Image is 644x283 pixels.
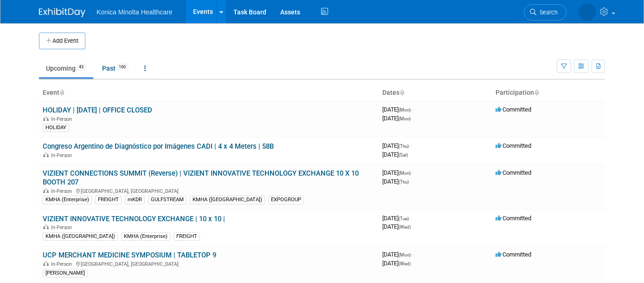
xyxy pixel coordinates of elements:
[399,171,411,176] span: (Mon)
[399,216,409,221] span: (Tue)
[43,196,92,204] div: KMHA (Enterprise)
[43,169,359,186] a: VIZIENT CONNECTIONS SUMMIT (Reverse) | VIZIENT INNOVATIVE TECHNOLOGY EXCHANGE 10 X 10 BOOTH 207
[496,215,531,222] span: Committed
[43,232,118,241] div: KMHA ([GEOGRAPHIC_DATA])
[39,8,85,17] img: ExhibitDay
[43,251,216,259] a: UCP MERCHANT MEDICINE SYMPOSIUM | TABLETOP 9
[492,85,605,101] th: Participation
[496,142,531,149] span: Committed
[43,142,274,151] a: Congreso Argentino de Diagnóstico por Imágenes CADI | 4 x 4 Meters | 58B
[382,169,413,176] span: [DATE]
[43,269,88,277] div: [PERSON_NAME]
[51,188,75,194] span: In-Person
[97,8,172,16] span: Konica Minolta Healthcare
[536,9,558,16] span: Search
[412,106,413,113] span: -
[579,3,596,21] img: Annette O'Mahoney
[76,64,86,71] span: 43
[43,106,152,114] a: HOLIDAY | [DATE] | OFFICE CLOSED
[148,196,187,204] div: GULFSTREAM
[95,59,135,77] a: Past160
[190,196,265,204] div: KMHA ([GEOGRAPHIC_DATA])
[121,232,170,241] div: KMHA (Enterprise)
[51,261,75,267] span: In-Person
[399,107,411,112] span: (Mon)
[51,152,75,158] span: In-Person
[399,89,404,96] a: Sort by Start Date
[43,187,375,194] div: [GEOGRAPHIC_DATA], [GEOGRAPHIC_DATA]
[268,196,304,204] div: EXPOGROUP
[382,215,412,222] span: [DATE]
[43,260,375,267] div: [GEOGRAPHIC_DATA], [GEOGRAPHIC_DATA]
[399,144,409,149] span: (Thu)
[43,124,69,132] div: HOLIDAY
[43,261,49,266] img: In-Person Event
[496,106,531,113] span: Committed
[399,252,411,257] span: (Mon)
[382,260,411,267] span: [DATE]
[524,4,567,20] a: Search
[382,251,413,258] span: [DATE]
[379,85,492,101] th: Dates
[116,64,129,71] span: 160
[399,224,411,230] span: (Wed)
[412,251,413,258] span: -
[382,142,412,149] span: [DATE]
[410,142,412,149] span: -
[399,179,409,184] span: (Thu)
[410,215,412,222] span: -
[496,169,531,176] span: Committed
[382,178,409,185] span: [DATE]
[399,116,411,121] span: (Mon)
[534,89,539,96] a: Sort by Participation Type
[39,85,379,101] th: Event
[39,59,93,77] a: Upcoming43
[59,89,64,96] a: Sort by Event Name
[399,261,411,266] span: (Wed)
[174,232,200,241] div: FREIGHT
[43,152,49,157] img: In-Person Event
[51,116,75,122] span: In-Person
[125,196,145,204] div: mKDR
[382,223,411,230] span: [DATE]
[382,115,411,122] span: [DATE]
[43,224,49,229] img: In-Person Event
[95,196,122,204] div: FREIGHT
[412,169,413,176] span: -
[43,116,49,121] img: In-Person Event
[496,251,531,258] span: Committed
[382,151,408,158] span: [DATE]
[51,224,75,230] span: In-Person
[382,106,413,113] span: [DATE]
[399,152,408,158] span: (Sat)
[43,215,225,223] a: VIZIENT INNOVATIVE TECHNOLOGY EXCHANGE | 10 x 10 |
[43,188,49,193] img: In-Person Event
[39,33,85,49] button: Add Event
